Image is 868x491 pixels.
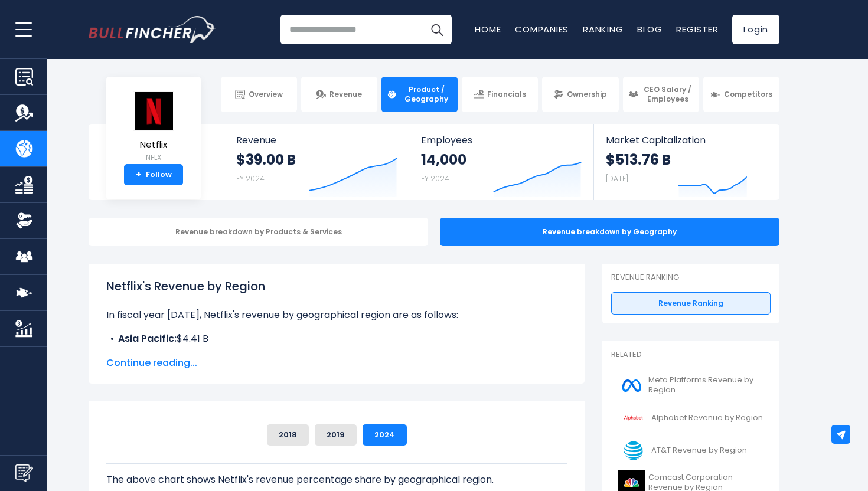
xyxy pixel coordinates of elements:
[381,77,458,112] a: Product / Geography
[136,169,142,180] strong: +
[236,135,397,146] span: Revenue
[462,77,538,112] a: Financials
[421,135,581,146] span: Employees
[301,77,377,112] a: Revenue
[475,23,501,35] a: Home
[676,23,718,35] a: Register
[515,23,569,35] a: Companies
[106,346,567,360] li: $12.39 B
[637,23,662,35] a: Blog
[611,350,771,360] p: Related
[133,140,174,150] span: Netflix
[583,23,623,35] a: Ranking
[421,150,466,169] strong: 14,000
[648,375,763,395] span: Meta Platforms Revenue by Region
[606,135,766,146] span: Market Capitalization
[409,124,593,200] a: Employees 14,000 FY 2024
[724,90,772,99] span: Competitors
[89,16,216,43] a: Go to homepage
[249,90,283,99] span: Overview
[106,308,567,322] p: In fiscal year [DATE], Netflix's revenue by geographical region are as follows:
[89,218,428,246] div: Revenue breakdown by Products & Services
[651,413,763,423] span: Alphabet Revenue by Region
[236,150,296,169] strong: $39.00 B
[618,437,648,464] img: T logo
[106,356,567,370] span: Continue reading...
[421,174,449,184] small: FY 2024
[422,15,452,44] button: Search
[611,402,771,434] a: Alphabet Revenue by Region
[124,164,183,185] a: +Follow
[89,16,216,43] img: Bullfincher logo
[106,332,567,346] li: $4.41 B
[329,90,362,99] span: Revenue
[487,90,526,99] span: Financials
[440,218,779,246] div: Revenue breakdown by Geography
[618,405,648,431] img: GOOGL logo
[133,152,174,163] small: NFLX
[623,77,699,112] a: CEO Salary / Employees
[118,332,177,345] b: Asia Pacific:
[651,446,747,456] span: AT&T Revenue by Region
[611,369,771,402] a: Meta Platforms Revenue by Region
[106,473,567,487] p: The above chart shows Netflix's revenue percentage share by geographical region.
[132,91,175,165] a: Netflix NFLX
[236,174,265,184] small: FY 2024
[611,273,771,283] p: Revenue Ranking
[224,124,409,200] a: Revenue $39.00 B FY 2024
[118,346,145,359] b: EMEA:
[400,85,452,103] span: Product / Geography
[611,434,771,467] a: AT&T Revenue by Region
[363,424,407,446] button: 2024
[221,77,297,112] a: Overview
[315,424,357,446] button: 2019
[106,277,567,295] h1: Netflix's Revenue by Region
[703,77,779,112] a: Competitors
[618,372,645,399] img: META logo
[267,424,309,446] button: 2018
[606,150,671,169] strong: $513.76 B
[15,212,33,230] img: Ownership
[567,90,607,99] span: Ownership
[594,124,778,200] a: Market Capitalization $513.76 B [DATE]
[732,15,779,44] a: Login
[542,77,618,112] a: Ownership
[606,174,628,184] small: [DATE]
[611,292,771,315] a: Revenue Ranking
[642,85,694,103] span: CEO Salary / Employees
